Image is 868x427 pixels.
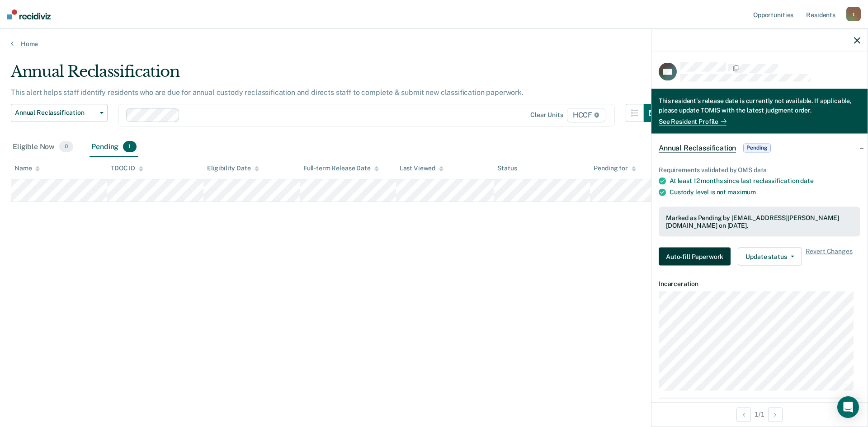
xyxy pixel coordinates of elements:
img: Recidiviz [7,9,51,19]
div: At least 12 months since last reclassification [670,177,860,185]
dt: Incarceration [659,280,860,287]
div: Annual ReclassificationPending [651,133,868,162]
div: Full-term Release Date [303,164,379,172]
span: Annual Reclassification [659,143,736,152]
div: t [846,7,861,21]
div: TDOC ID [111,164,143,172]
div: Name [14,164,40,172]
div: Status [497,164,517,172]
p: This alert helps staff identify residents who are due for annual custody reclassification and dir... [11,88,524,97]
span: maximum [727,188,756,196]
div: Pending [90,137,138,157]
div: Last Viewed [400,164,443,172]
span: Pending [743,143,770,152]
div: Marked as Pending by [EMAIL_ADDRESS][PERSON_NAME][DOMAIN_NAME] on [DATE]. [666,214,853,230]
div: Open Intercom Messenger [837,396,859,418]
span: Annual Reclassification [15,109,96,117]
a: Home [11,40,857,48]
span: Revert Changes [806,247,853,265]
div: Eligible Now [11,137,75,157]
div: 1 / 1 [651,402,868,426]
button: Auto-fill Paperwork [659,247,731,265]
div: Eligibility Date [207,164,259,172]
span: 0 [59,141,73,153]
a: See Resident Profile [659,117,726,125]
span: date [800,177,813,184]
button: Previous Opportunity [736,407,751,422]
div: Custody level is not [670,188,860,196]
a: Navigate to form link [659,247,734,265]
span: HCCF [567,108,605,122]
div: This resident's release date is currently not available. If applicable, please update TOMIS with ... [659,96,860,117]
button: Update status [738,247,802,265]
div: Annual Reclassification [11,62,662,88]
button: Next Opportunity [768,407,783,422]
span: 1 [123,141,136,153]
div: Requirements validated by OMS data [659,166,860,174]
div: Pending for [594,164,636,172]
div: Clear units [530,111,563,119]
